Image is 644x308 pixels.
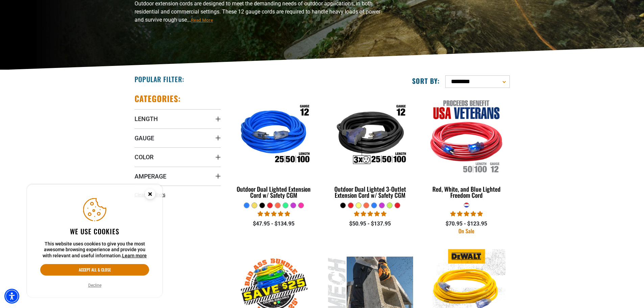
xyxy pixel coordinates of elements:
div: Outdoor Dual Lighted 3-Outlet Extension Cord w/ Safety CGM [327,186,413,198]
button: Accept all & close [40,264,149,276]
span: 4.80 stars [354,211,386,217]
h2: Popular Filter: [135,75,184,84]
summary: Gauge [135,128,221,147]
span: Length [135,115,158,123]
button: Close this option [138,185,162,206]
summary: Length [135,109,221,128]
span: 4.81 stars [258,211,290,217]
a: Red, White, and Blue Lighted Freedom Cord Red, White, and Blue Lighted Freedom Cord [423,93,509,202]
span: Read More [191,18,213,23]
span: 5.00 stars [450,211,483,217]
span: Amperage [135,172,166,180]
img: Red, White, and Blue Lighted Freedom Cord [424,97,509,174]
div: Accessibility Menu [4,289,19,304]
img: Outdoor Dual Lighted 3-Outlet Extension Cord w/ Safety CGM [328,97,413,174]
div: $50.95 - $137.95 [327,220,413,228]
div: $47.95 - $134.95 [231,220,317,228]
div: On Sale [423,228,509,234]
span: Gauge [135,134,154,142]
img: Outdoor Dual Lighted Extension Cord w/ Safety CGM [231,97,316,174]
aside: Cookie Consent [27,185,162,298]
a: Outdoor Dual Lighted 3-Outlet Extension Cord w/ Safety CGM Outdoor Dual Lighted 3-Outlet Extensio... [327,93,413,202]
h2: Categories: [135,93,181,104]
div: Red, White, and Blue Lighted Freedom Cord [423,186,509,198]
summary: Color [135,147,221,166]
span: Outdoor extension cords are designed to meet the demanding needs of outdoor applications, in both... [135,0,380,23]
div: Outdoor Dual Lighted Extension Cord w/ Safety CGM [231,186,317,198]
button: Decline [86,282,103,289]
label: Sort by: [412,76,440,85]
span: Color [135,153,153,161]
a: This website uses cookies to give you the most awesome browsing experience and provide you with r... [122,253,147,258]
div: $70.95 - $123.95 [423,220,509,228]
a: Outdoor Dual Lighted Extension Cord w/ Safety CGM Outdoor Dual Lighted Extension Cord w/ Safety CGM [231,93,317,202]
summary: Amperage [135,167,221,186]
p: This website uses cookies to give you the most awesome browsing experience and provide you with r... [40,241,149,259]
h2: We use cookies [40,227,149,236]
